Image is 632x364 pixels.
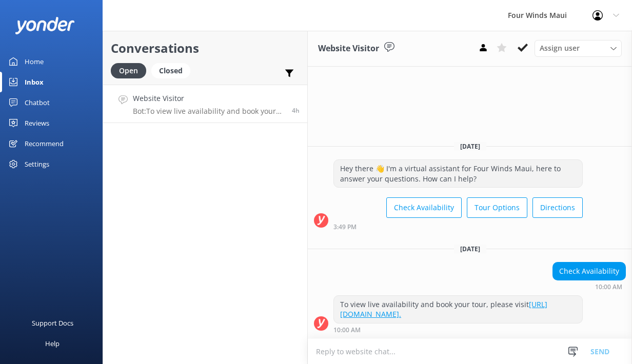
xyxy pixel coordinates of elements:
[25,72,44,92] div: Inbox
[111,65,151,76] a: Open
[133,93,284,104] h4: Website Visitor
[334,160,582,187] div: Hey there 👋 I'm a virtual assistant for Four Winds Maui, here to answer your questions. How can I...
[25,154,49,174] div: Settings
[532,197,583,218] button: Directions
[333,224,357,230] strong: 3:49 PM
[25,133,64,154] div: Recommend
[111,38,300,58] h2: Conversations
[454,142,486,151] span: [DATE]
[334,296,582,323] div: To view live availability and book your tour, please visit
[103,85,307,123] a: Website VisitorBot:To view live availability and book your tour, please visit [URL][DOMAIN_NAME].4h
[292,106,300,115] span: 10:00am 19-Aug-2025 (UTC -10:00) Pacific/Honolulu
[386,197,462,218] button: Check Availability
[540,43,580,54] span: Assign user
[25,92,50,113] div: Chatbot
[133,107,284,116] p: Bot: To view live availability and book your tour, please visit [URL][DOMAIN_NAME].
[454,245,486,253] span: [DATE]
[595,284,622,290] strong: 10:00 AM
[467,197,527,218] button: Tour Options
[535,40,622,56] div: Assign User
[553,262,625,280] div: Check Availability
[151,63,190,78] div: Closed
[318,42,379,55] h3: Website Visitor
[25,51,44,72] div: Home
[45,333,60,354] div: Help
[25,113,49,133] div: Reviews
[340,299,547,319] a: [URL][DOMAIN_NAME].
[111,63,146,78] div: Open
[151,65,195,76] a: Closed
[333,223,583,230] div: 03:49pm 04-Aug-2025 (UTC -10:00) Pacific/Honolulu
[333,326,583,333] div: 10:00am 19-Aug-2025 (UTC -10:00) Pacific/Honolulu
[552,283,626,290] div: 10:00am 19-Aug-2025 (UTC -10:00) Pacific/Honolulu
[333,327,361,333] strong: 10:00 AM
[32,313,73,333] div: Support Docs
[15,17,74,34] img: yonder-white-logo.png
